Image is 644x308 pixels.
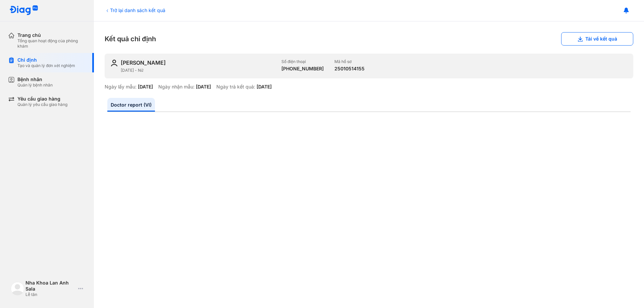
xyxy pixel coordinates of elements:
div: Trang chủ [17,32,86,38]
div: Ngày trả kết quả: [216,84,255,90]
img: user-icon [110,59,118,67]
div: Trở lại danh sách kết quả [105,7,165,14]
div: Lễ tân [25,292,75,297]
button: Tải về kết quả [561,32,633,46]
div: Tạo và quản lý đơn xét nghiệm [17,63,75,68]
div: Tổng quan hoạt động của phòng khám [17,38,86,49]
img: logo [9,5,38,16]
div: [DATE] - Nữ [121,68,276,73]
div: Số điện thoại [281,59,324,64]
div: Ngày lấy mẫu: [105,84,137,90]
a: Doctor report (VI) [107,98,155,112]
div: 25010514155 [334,66,365,72]
div: Chỉ định [17,57,75,63]
div: Nha Khoa Lan Anh Sala [25,280,75,292]
div: Ngày nhận mẫu: [158,84,195,90]
div: [DATE] [196,84,211,90]
div: Bệnh nhân [17,76,53,82]
div: Yêu cầu giao hàng [17,96,67,102]
div: Mã hồ sơ [334,59,365,64]
div: Kết quả chỉ định [105,32,633,46]
div: [DATE] [138,84,153,90]
img: logo [11,282,24,295]
div: [PHONE_NUMBER] [281,66,324,72]
div: Quản lý bệnh nhân [17,82,53,88]
div: Quản lý yêu cầu giao hàng [17,102,67,107]
div: [PERSON_NAME] [121,59,166,66]
div: [DATE] [257,84,272,90]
